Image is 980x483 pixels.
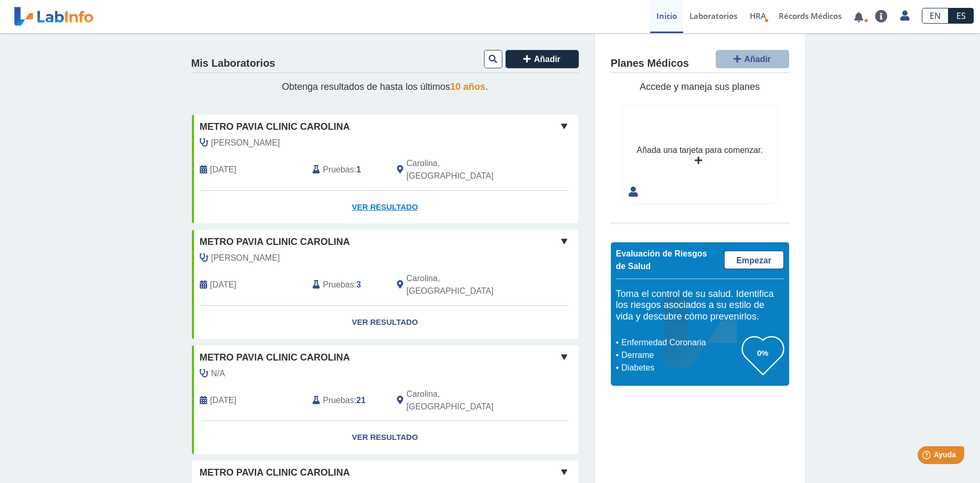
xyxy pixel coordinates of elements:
[211,137,280,149] span: Flores Caban, Luis
[742,346,784,359] h3: 0%
[323,163,354,176] span: Pruebas
[305,388,389,413] div: :
[922,8,949,24] a: EN
[887,442,968,471] iframe: Help widget launcher
[750,11,766,21] span: HRA
[192,191,578,224] a: Ver Resultado
[305,272,389,297] div: :
[192,306,578,339] a: Ver Resultado
[534,55,561,64] span: Añadir
[406,157,522,182] span: Carolina, PR
[211,367,225,380] span: N/A
[192,421,578,454] a: Ver Resultado
[323,394,354,407] span: Pruebas
[357,396,366,405] b: 21
[619,362,742,374] li: Diabetes
[357,165,361,174] b: 1
[716,50,789,68] button: Añadir
[210,279,236,291] span: 2024-05-22
[949,8,974,24] a: ES
[305,157,389,182] div: :
[505,50,579,68] button: Añadir
[744,55,771,64] span: Añadir
[724,251,784,269] a: Empezar
[323,279,354,291] span: Pruebas
[200,120,350,134] span: Metro Pavia Clinic Carolina
[200,351,350,365] span: Metro Pavia Clinic Carolina
[406,272,522,297] span: Carolina, PR
[210,394,236,407] span: 2024-03-12
[406,388,522,413] span: Carolina, PR
[640,81,760,92] span: Accede y maneja sus planes
[200,466,350,480] span: Metro Pavia Clinic Carolina
[357,280,361,289] b: 3
[611,57,689,70] h4: Planes Médicos
[450,81,486,92] span: 10 años
[616,249,707,271] span: Evaluación de Riesgos de Salud
[191,57,275,70] h4: Mis Laboratorios
[211,252,280,264] span: Alvarado Hernandez, Carlos
[282,81,488,92] span: Obtenga resultados de hasta los últimos .
[637,144,762,157] div: Añada una tarjeta para comenzar.
[619,336,742,349] li: Enfermedad Coronaria
[210,163,236,176] span: 2025-09-16
[736,256,771,265] span: Empezar
[200,235,350,249] span: Metro Pavia Clinic Carolina
[619,349,742,362] li: Derrame
[616,289,784,323] h5: Toma el control de su salud. Identifica los riesgos asociados a su estilo de vida y descubre cómo...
